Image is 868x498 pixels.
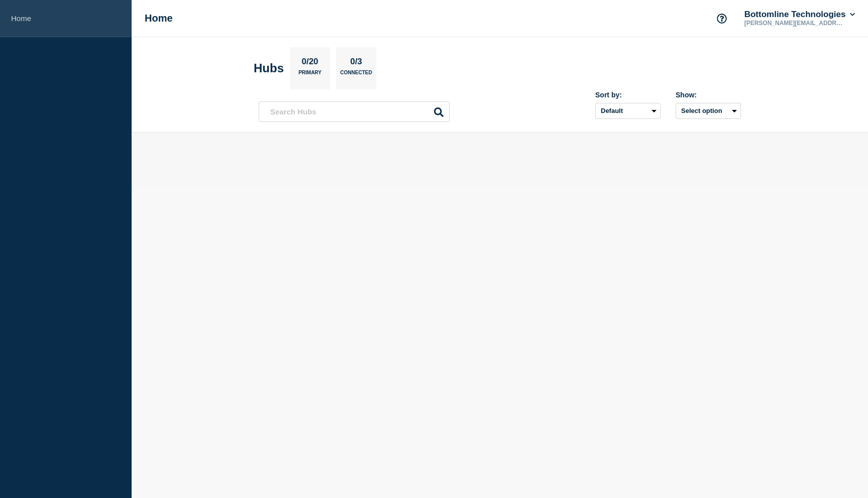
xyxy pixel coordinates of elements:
p: Connected [340,70,372,80]
p: 0/20 [298,57,322,70]
div: Sort by: [595,91,661,99]
button: Select option [676,103,741,119]
p: Primary [298,70,321,80]
select: Sort by [595,103,661,119]
button: Bottomline Technologies [742,10,857,20]
p: 0/3 [347,57,366,70]
h1: Home [145,13,173,24]
div: Show: [676,91,741,99]
h2: Hubs [254,61,284,75]
p: [PERSON_NAME][EMAIL_ADDRESS][PERSON_NAME][DOMAIN_NAME] [742,20,847,27]
button: Support [711,8,732,29]
input: Search Hubs [259,101,450,122]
